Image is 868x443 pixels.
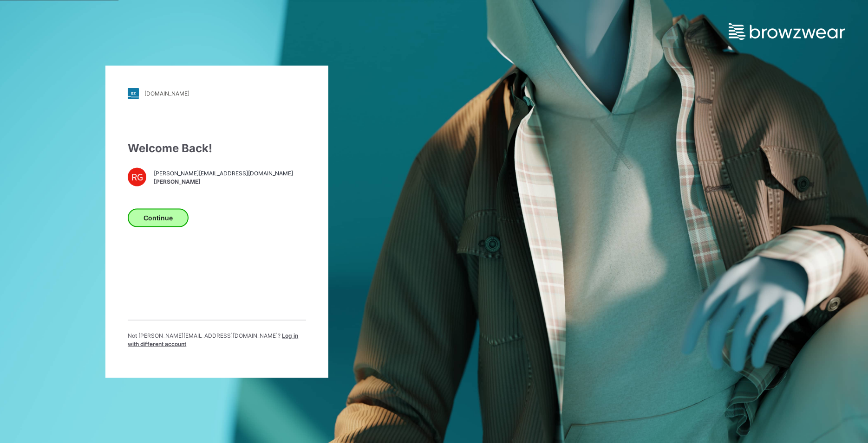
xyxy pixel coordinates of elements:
img: stylezone-logo.562084cfcfab977791bfbf7441f1a819.svg [128,88,139,99]
span: [PERSON_NAME] [154,178,293,186]
a: [DOMAIN_NAME] [128,88,306,99]
img: browzwear-logo.e42bd6dac1945053ebaf764b6aa21510.svg [729,23,845,40]
p: Not [PERSON_NAME][EMAIL_ADDRESS][DOMAIN_NAME] ? [128,331,306,348]
div: [DOMAIN_NAME] [144,90,189,97]
span: [PERSON_NAME][EMAIL_ADDRESS][DOMAIN_NAME] [154,169,293,178]
div: Welcome Back! [128,140,306,156]
button: Continue [128,208,189,227]
div: RG [128,167,146,186]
